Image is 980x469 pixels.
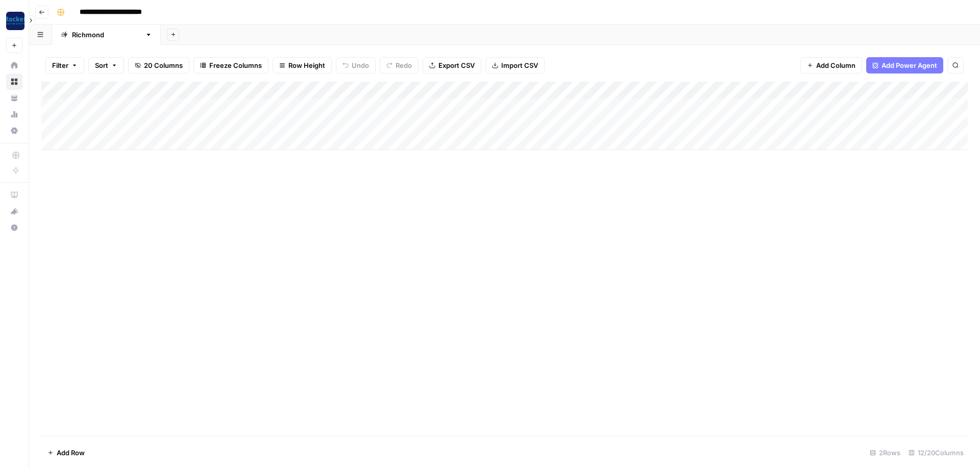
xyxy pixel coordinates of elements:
button: Help + Support [6,219,22,236]
img: Rocket Pilots Logo [6,12,24,30]
span: Undo [352,60,369,70]
button: Redo [380,57,419,73]
button: Import CSV [485,57,545,73]
button: Undo [336,57,376,73]
span: Import CSV [501,60,538,70]
button: 20 Columns [128,57,189,73]
a: Usage [6,106,22,122]
span: Add Column [816,60,855,70]
a: AirOps Academy [6,187,22,203]
button: Freeze Columns [193,57,268,73]
button: Workspace: Rocket Pilots [6,8,22,34]
button: Add Row [41,445,91,461]
span: Filter [52,60,68,70]
button: Sort [88,57,124,73]
div: 2 Rows [866,445,904,461]
span: Add Row [57,448,85,458]
a: Home [6,57,22,73]
a: Settings [6,122,22,139]
button: What's new? [6,203,22,219]
a: [GEOGRAPHIC_DATA] [52,24,161,45]
span: Export CSV [438,60,475,70]
a: Your Data [6,90,22,106]
span: Row Height [288,60,325,70]
button: Row Height [273,57,332,73]
button: Add Power Agent [866,57,943,73]
button: Add Column [800,57,862,73]
span: Freeze Columns [209,60,262,70]
div: What's new? [7,204,22,219]
span: 20 Columns [144,60,183,70]
button: Export CSV [423,57,481,73]
div: 12/20 Columns [904,445,968,461]
a: Browse [6,73,22,90]
span: Sort [95,60,108,70]
span: Add Power Agent [881,60,937,70]
div: [GEOGRAPHIC_DATA] [72,30,141,40]
span: Redo [396,60,412,70]
button: Filter [45,57,84,73]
